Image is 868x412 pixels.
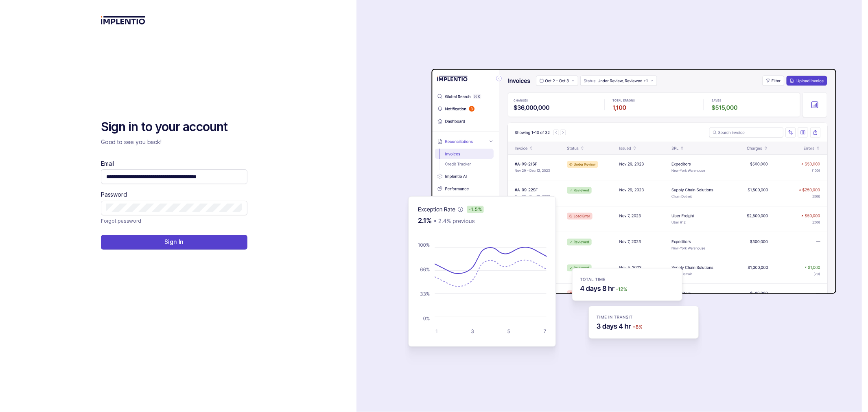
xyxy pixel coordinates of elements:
label: Email [101,160,114,168]
img: signin-background.svg [379,43,839,369]
img: logo [101,16,145,24]
h2: Sign in to your account [101,119,247,135]
p: Good to see you back! [101,138,247,146]
a: Link Forgot password [101,217,141,225]
p: Sign In [164,238,184,246]
label: Password [101,191,127,199]
p: Forgot password [101,217,141,225]
button: Sign In [101,235,247,250]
